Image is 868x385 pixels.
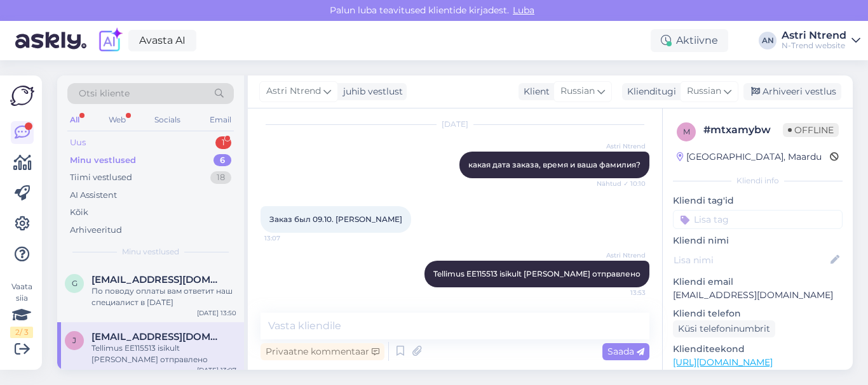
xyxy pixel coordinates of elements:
div: 2 / 3 [10,327,33,338]
p: Kliendi tag'id [673,194,843,207]
div: Uus [70,136,86,149]
div: Kõik [70,206,88,219]
span: Otsi kliente [79,87,130,100]
div: Email [207,112,234,128]
div: 1 [215,136,231,149]
div: Web [106,112,128,128]
span: g [72,278,78,288]
a: [URL][DOMAIN_NAME] [673,356,773,368]
div: Privaatne kommentaar [261,343,384,360]
div: 18 [210,171,231,184]
p: Klienditeekond [673,343,843,356]
div: Klienditugi [622,85,676,98]
a: Astri NtrendN-Trend website [782,30,860,51]
div: Arhiveeritud [70,224,122,237]
span: gretheluiga@gmail.com [92,274,224,285]
p: Kliendi email [673,275,843,289]
div: [GEOGRAPHIC_DATA], Maardu [677,150,822,164]
input: Lisa tag [673,210,843,229]
div: Socials [152,112,183,128]
span: 13:53 [598,288,646,297]
div: Minu vestlused [70,154,136,167]
div: # mtxamybw [703,122,783,138]
div: Küsi telefoninumbrit [673,320,775,337]
div: Tiimi vestlused [70,171,132,184]
div: All [67,112,82,128]
div: Tellimus EE115513 isikult [PERSON_NAME] отправлено [92,343,236,365]
input: Lisa nimi [674,253,828,267]
div: Aktiivne [651,29,728,52]
span: Luba [509,4,538,16]
a: Avasta AI [128,30,196,51]
div: [DATE] 13:50 [197,308,236,318]
div: [DATE] 13:07 [197,365,236,375]
span: какая дата заказа, время и ваша фамилия? [468,160,641,169]
span: Nähtud ✓ 10:10 [597,179,646,188]
span: Russian [687,84,721,98]
img: explore-ai [97,27,123,54]
span: 13:07 [264,233,312,243]
span: Offline [783,123,839,137]
span: Saada [607,346,644,357]
span: Tellimus EE115513 isikult [PERSON_NAME] отправлено [433,269,641,278]
div: juhib vestlust [338,85,403,98]
span: Astri Ntrend [266,84,321,98]
div: Vaata siia [10,281,33,338]
div: Astri Ntrend [782,30,846,41]
p: [EMAIL_ADDRESS][DOMAIN_NAME] [673,289,843,302]
span: m [683,127,690,136]
span: Заказ был 09.10. [PERSON_NAME] [269,214,402,224]
span: Astri Ntrend [598,251,646,260]
div: По поводу оплаты вам ответит наш специалист в [DATE] [92,285,236,308]
span: j [72,336,76,345]
img: Askly Logo [10,86,34,106]
div: AN [759,32,776,49]
span: Astri Ntrend [598,141,646,151]
div: 6 [214,154,231,167]
span: Minu vestlused [122,246,179,258]
div: Kliendi info [673,175,843,186]
div: N-Trend website [782,41,846,51]
div: Klient [519,85,550,98]
span: Russian [560,84,595,98]
div: Arhiveeri vestlus [743,83,841,100]
p: Kliendi nimi [673,234,843,247]
span: jelkadinets@gmail.com [92,331,224,343]
p: Kliendi telefon [673,307,843,320]
div: AI Assistent [70,189,117,202]
div: [DATE] [261,119,649,130]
